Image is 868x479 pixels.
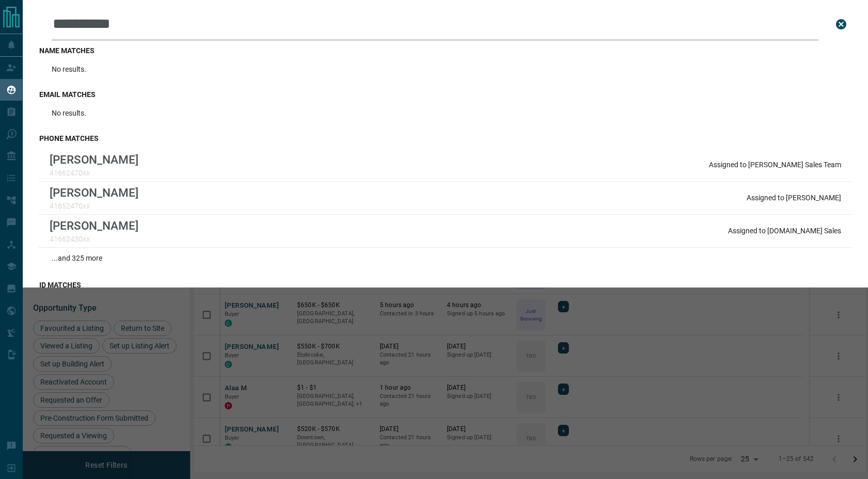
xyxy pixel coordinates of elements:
p: Assigned to [DOMAIN_NAME] Sales [728,227,841,235]
p: 41662470xx [50,169,138,177]
p: 41662430xx [50,235,138,243]
p: No results. [52,109,86,117]
div: ...and 325 more [39,248,851,268]
h3: id matches [39,281,851,289]
p: Assigned to [PERSON_NAME] Sales Team [709,161,841,169]
p: [PERSON_NAME] [50,153,138,166]
p: Assigned to [PERSON_NAME] [747,194,841,202]
button: close search bar [831,14,851,35]
h3: name matches [39,46,851,55]
h3: phone matches [39,134,851,142]
p: [PERSON_NAME] [50,219,138,232]
p: No results. [52,65,86,73]
p: [PERSON_NAME] [50,186,138,199]
h3: email matches [39,90,851,99]
p: 41652470xx [50,202,138,210]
